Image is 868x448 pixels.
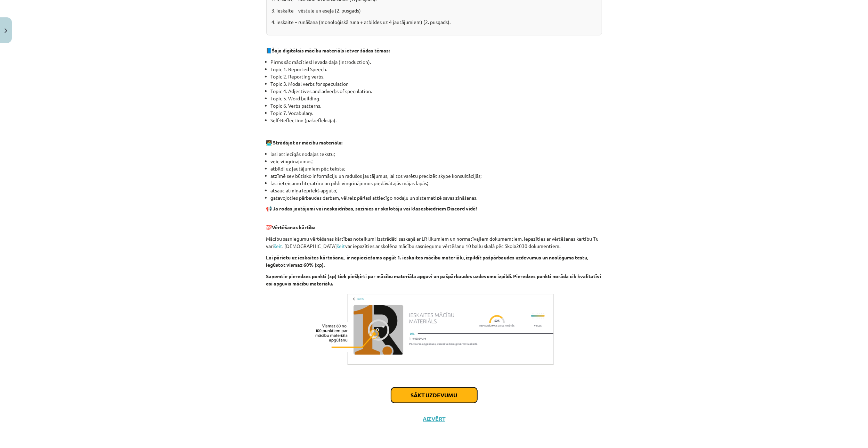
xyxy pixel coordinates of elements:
[271,117,602,124] li: Self-Reflection (pašrefleksija).
[337,243,346,249] a: šeit
[271,194,602,201] li: gatavojoties pārbaudes darbam, vēlreiz pārlasi attiecīgo nodaļu un sistematizē savas zināšanas.
[266,235,602,250] p: Mācību sasniegumu vērtēšanas kārtības noteikumi izstrādāti saskaņā ar LR likumiem un normatīvajie...
[272,18,597,26] p: 4. ieskaite – runāšana (monoloģiskā runa + atbildes uz 4 jautājumiem) (2. pusgads).
[271,58,602,66] li: Pirms sāc mācīties! Ievada daļa (introduction).
[272,224,316,230] b: Vērtēšanas kārtība
[272,7,597,14] p: 3. ieskaite – vēstule un eseja (2. pusgads)
[271,102,602,109] li: Topic 6. Verbs patterns.
[271,187,602,194] li: atsauc atmiņā iepriekš apgūto;
[271,172,602,180] li: atzīmē sev būtisko informāciju un radušos jautājumus, lai tos varētu precizēt skype konsultācijās;
[271,73,602,80] li: Topic 2. Reporting verbs.
[274,243,283,249] a: šeit
[266,216,602,231] p: 💯
[266,47,602,54] p: 📘
[5,28,7,33] img: icon-close-lesson-0947bae3869378f0d4975bcd49f059093ad1ed9edebbc8119c70593378902aed.svg
[266,139,343,146] strong: 🧑‍💻 Strādājot ar mācību materiālu:
[266,273,601,287] b: Saņemtie pieredzes punkti (xp) tiek piešķirti par mācību materiāla apguvi un pašpārbaudes uzdevum...
[421,415,447,422] button: Aizvērt
[271,180,602,187] li: lasi ieteicamo literatūru un pildi vingrinājumus piedāvātajās mājas lapās;
[266,205,477,211] strong: 📢 Ja rodas jautājumi vai neskaidrības, sazinies ar skolotāju vai klasesbiedriem Discord vidē!
[266,254,589,268] b: Lai pārietu uz ieskaites kārtošanu, ir nepieciešams apgūt 1. ieskaites mācību materiālu, izpildīt...
[271,158,602,165] li: veic vingrinājumus;
[272,47,390,53] strong: Šaja digitālais mācību materiāls ietver šādas tēmas:
[271,165,602,172] li: atbildi uz jautājumiem pēc teksta;
[271,80,602,88] li: Topic 3. Modal verbs for speculation
[271,66,602,73] li: Topic 1. Reported Speech.
[391,388,477,403] button: Sākt uzdevumu
[271,88,602,95] li: Topic 4. Adjectives and adverbs of speculation.
[271,109,602,117] li: Topic 7. Vocabulary.
[271,95,602,102] li: Topic 5. Word building.
[271,150,602,158] li: lasi attiecīgās nodaļas tekstu;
